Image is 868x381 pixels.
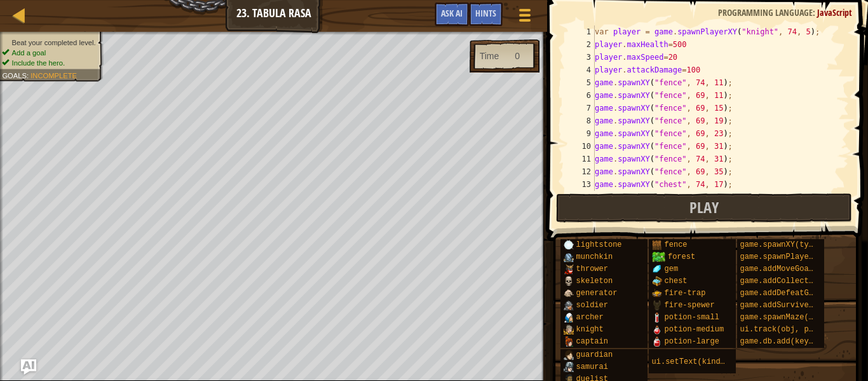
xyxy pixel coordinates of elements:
span: chest [665,277,688,286]
span: Add a goal [12,48,46,57]
span: : [813,6,817,18]
button: Ask AI [21,359,36,375]
button: Ask AI [435,3,469,26]
div: 9 [565,127,595,140]
span: potion-small [665,313,719,322]
span: soldier [576,301,608,310]
div: 14 [565,191,595,204]
button: Show game menu [509,3,541,32]
span: potion-medium [665,325,724,334]
span: captain [576,337,608,346]
span: potion-large [665,337,719,346]
img: portrait.png [652,240,662,250]
div: 5 [565,76,595,89]
span: Play [689,197,719,218]
div: 6 [565,89,595,102]
span: Goals [2,71,27,80]
span: gem [665,265,679,274]
span: Ask AI [441,7,463,19]
img: portrait.png [564,240,574,250]
span: lightstone [576,240,622,249]
span: samurai [576,363,608,371]
img: trees_1.png [652,252,665,262]
img: portrait.png [564,350,574,360]
span: JavaScript [817,6,852,18]
div: 0 [515,50,520,62]
li: Beat your completed level. [2,38,95,48]
span: generator [576,289,618,298]
li: Include the hero. [2,58,95,68]
span: skeleton [576,277,613,286]
span: Beat your completed level. [12,38,96,46]
img: portrait.png [652,324,662,335]
span: Include the hero. [12,59,65,67]
span: game.addMoveGoalXY(x, y) [740,265,850,274]
img: portrait.png [564,362,574,372]
img: portrait.png [652,312,662,322]
div: 7 [565,102,595,114]
span: fence [665,240,688,249]
span: fire-trap [665,289,706,298]
span: ui.track(obj, prop) [740,325,827,334]
img: portrait.png [652,336,662,347]
span: Hints [475,7,496,19]
span: guardian [576,350,613,359]
img: portrait.png [564,276,574,286]
li: Add a goal [2,48,95,58]
img: portrait.png [564,336,574,347]
span: knight [576,325,604,334]
div: 2 [565,38,595,51]
img: portrait.png [652,264,662,274]
span: Programming language [718,6,813,18]
div: 12 [565,165,595,178]
img: portrait.png [564,252,574,262]
img: portrait.png [652,288,662,298]
span: munchkin [576,253,613,261]
span: game.db.add(key, value) [740,337,846,346]
span: archer [576,313,604,322]
img: portrait.png [652,300,662,310]
div: 3 [565,51,595,64]
img: portrait.png [564,288,574,298]
div: 1 [565,25,595,38]
img: portrait.png [564,264,574,274]
span: game.addCollectGoal(amount) [740,277,864,286]
div: 13 [565,178,595,191]
img: portrait.png [564,300,574,310]
span: forest [668,253,695,261]
span: Incomplete [31,71,77,80]
span: : [27,71,31,80]
div: 10 [565,140,595,153]
div: 8 [565,114,595,127]
div: Time [480,50,499,62]
div: 4 [565,64,595,76]
img: portrait.png [564,324,574,335]
span: game.spawnXY(type, x, y) [740,240,850,249]
button: Play [556,193,852,223]
span: ui.setText(kind, text) [652,357,752,366]
img: portrait.png [564,312,574,322]
div: 11 [565,153,595,165]
span: game.addDefeatGoal(amount) [740,289,859,298]
img: portrait.png [652,276,662,286]
span: thrower [576,265,608,274]
span: fire-spewer [665,301,715,310]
